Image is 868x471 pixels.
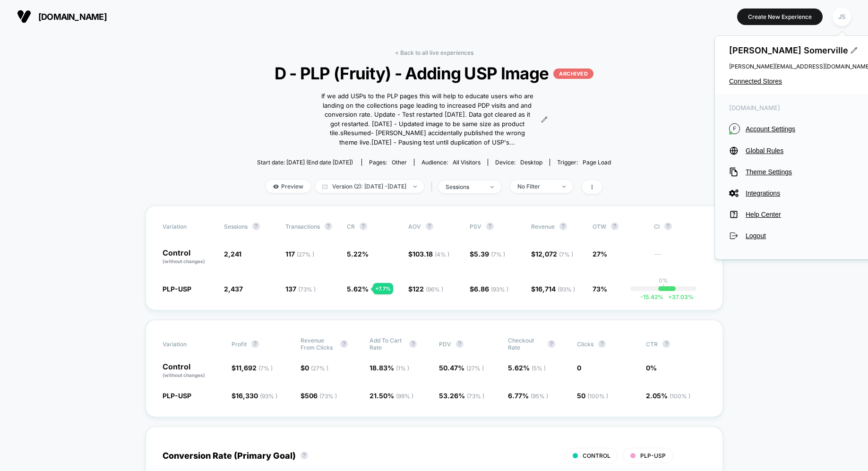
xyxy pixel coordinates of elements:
span: 53.26 % [439,392,484,400]
span: $ [301,392,337,400]
span: Variation [163,337,215,351]
span: + [668,293,672,300]
span: (without changes) [163,258,205,264]
span: Add To Cart Rate [370,337,404,351]
button: ? [340,340,348,348]
span: ( 93 % ) [491,286,508,293]
span: Page Load [583,159,611,166]
img: Visually logo [17,9,31,24]
span: ( 100 % ) [670,393,690,400]
span: 0 [305,364,328,372]
span: $ [301,364,328,372]
span: CTR [646,341,658,348]
span: All Visitors [453,159,481,166]
span: 506 [305,392,337,400]
button: ? [325,223,332,230]
button: ? [548,340,555,348]
button: JS [830,7,854,26]
span: 6.86 [474,285,508,293]
div: + 7.7 % [373,283,393,294]
span: $ [408,250,449,258]
img: calendar [322,184,327,189]
span: ( 7 % ) [491,251,505,258]
span: 2.05 % [646,392,690,400]
span: ( 4 % ) [435,251,449,258]
button: ? [664,223,672,230]
button: ? [251,340,259,348]
img: end [562,186,566,188]
span: 117 [285,250,314,258]
span: (without changes) [163,372,205,378]
a: < Back to all live experiences [395,49,473,56]
span: -15.42 % [640,293,663,300]
span: ( 95 % ) [531,393,548,400]
span: $ [470,250,505,258]
span: ( 5 % ) [532,365,546,372]
button: Create New Experience [737,9,823,25]
span: AOV [408,223,421,230]
button: ? [611,223,619,230]
span: ( 99 % ) [396,393,413,400]
span: $ [232,392,277,400]
span: PSV [470,223,481,230]
span: CI [654,223,706,230]
span: --- [654,251,706,265]
div: Pages: [369,159,407,166]
span: 6.77 % [508,392,548,400]
span: 11,692 [236,364,273,372]
span: ( 7 % ) [258,365,273,372]
span: Sessions [224,223,248,230]
span: 16,714 [535,285,575,293]
span: PLP-USP [163,285,191,293]
span: 5.62 % [508,364,546,372]
div: Trigger: [557,159,611,166]
span: ( 93 % ) [260,393,277,400]
span: D - PLP (Fruity) - Adding USP Image [264,63,604,83]
span: $ [531,250,573,258]
p: Control [163,363,222,379]
span: 21.50 % [370,392,413,400]
span: 12,072 [535,250,573,258]
img: end [413,186,417,188]
button: ? [486,223,494,230]
span: 73% [593,285,607,293]
span: $ [531,285,575,293]
span: Preview [266,180,310,193]
span: ( 27 % ) [297,251,314,258]
p: Control [163,249,215,265]
button: ? [456,340,464,348]
span: PDV [439,341,451,348]
div: sessions [446,183,483,190]
span: 16,330 [236,392,277,400]
span: Start date: [DATE] (End date [DATE]) [257,159,353,166]
span: 0 [577,364,581,372]
span: PLP-USP [640,452,666,459]
span: Profit [232,341,247,348]
span: $ [232,364,273,372]
span: 18.83 % [370,364,409,372]
span: PLP-USP [163,392,191,400]
button: ? [360,223,367,230]
i: F [729,123,740,134]
span: Checkout Rate [508,337,543,351]
span: ( 73 % ) [319,393,337,400]
span: 0 % [646,364,657,372]
button: ? [662,340,670,348]
span: CONTROL [583,452,610,459]
span: Transactions [285,223,320,230]
span: 50 [577,392,608,400]
span: desktop [520,159,542,166]
span: [DOMAIN_NAME] [38,12,107,22]
span: $ [470,285,508,293]
button: ? [301,452,308,459]
button: ? [559,223,567,230]
button: ? [409,340,417,348]
span: Clicks [577,341,593,348]
span: Revenue From Clicks [301,337,335,351]
span: 137 [285,285,316,293]
span: 27% [593,250,607,258]
span: 2,241 [224,250,241,258]
span: If we add USPs to the PLP pages this will help to educate users who are landing on the collection... [321,92,534,147]
div: No Filter [517,183,555,190]
span: 5.22 % [347,250,369,258]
